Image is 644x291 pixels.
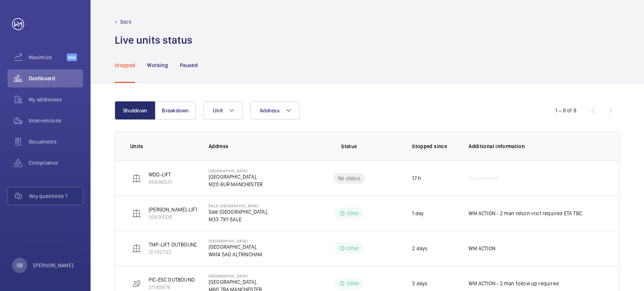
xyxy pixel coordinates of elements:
[147,61,168,69] p: Working
[469,142,604,150] p: Additional information
[115,33,192,47] h1: Live units status
[338,175,360,182] p: No status
[149,276,195,283] p: PIC-ESC OUTBOUND
[209,173,263,181] p: [GEOGRAPHIC_DATA],
[115,61,135,69] p: Stopped
[132,279,141,288] img: escalator.svg
[149,206,198,213] p: [PERSON_NAME]-LIFT
[209,208,268,216] p: Sale [GEOGRAPHIC_DATA],
[155,101,196,119] button: Breakdown
[149,171,172,178] p: WDD-LIFT
[149,178,172,186] p: 99496531
[130,142,197,150] p: Units
[115,101,155,119] button: Shutdown
[209,251,262,258] p: WA14 5AG ALTRINCHAM
[149,248,198,256] p: 12782732
[412,175,421,182] p: 17 h
[412,245,427,252] p: 2 days
[132,174,141,183] img: elevator.svg
[29,75,83,82] span: Dashboard
[209,204,268,208] p: Sale [GEOGRAPHIC_DATA]
[29,117,83,124] span: Interventions
[412,280,427,287] p: 3 days
[29,138,83,145] span: Documents
[412,210,424,217] p: 1 day
[180,61,198,69] p: Paused
[213,107,223,113] span: Unit
[209,278,262,286] p: [GEOGRAPHIC_DATA],
[209,243,262,251] p: [GEOGRAPHIC_DATA],
[469,245,495,252] p: WM ACTION
[29,159,83,167] span: Compliance
[29,96,83,103] span: My addresses
[17,262,23,269] p: SB
[209,168,263,173] p: [GEOGRAPHIC_DATA]
[469,280,559,287] p: WM ACTION - 2 man follow up required
[209,239,262,243] p: [GEOGRAPHIC_DATA]
[120,18,132,26] p: Back
[469,210,582,217] p: WM ACTION - 2 man return visit required ETA TBC
[555,107,576,114] div: 1 – 8 of 8
[347,210,360,217] p: Other
[469,175,499,182] span: No comment
[29,192,83,200] span: Any questions ?
[347,280,360,287] p: Other
[149,283,195,291] p: 31149876
[132,209,141,218] img: elevator.svg
[29,54,67,61] span: Maximize
[209,274,262,278] p: [GEOGRAPHIC_DATA]
[149,241,198,248] p: TMP-LIFT OUTBOUND
[132,244,141,253] img: elevator.svg
[412,142,456,150] p: Stopped since
[209,142,298,150] p: Address
[209,181,263,188] p: M20 6UR MANCHESTER
[260,107,280,113] span: Address
[250,101,300,119] button: Address
[203,101,243,119] button: Unit
[149,213,198,221] p: 50691008
[67,54,77,61] span: Beta
[33,262,74,269] p: [PERSON_NAME]
[347,245,360,252] p: Other
[304,142,395,150] p: Status
[209,216,268,223] p: M33 7XY SALE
